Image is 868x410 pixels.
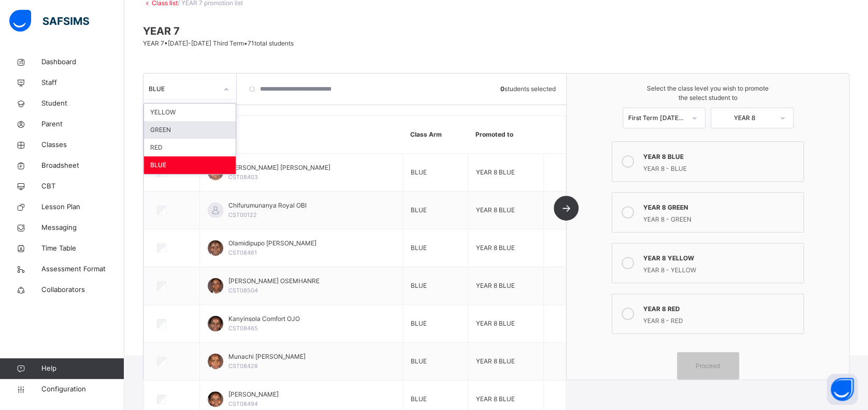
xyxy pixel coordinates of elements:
[228,173,258,181] span: CST08403
[41,285,124,295] span: Collaborators
[411,206,427,214] span: BLUE
[41,140,124,150] span: Classes
[228,352,306,361] span: Munachi [PERSON_NAME]
[41,98,124,109] span: Student
[41,223,124,233] span: Messaging
[144,104,236,121] div: YELLOW
[228,400,258,407] span: CST08494
[411,244,427,252] span: BLUE
[476,357,515,365] span: YEAR 8 BLUE
[411,319,427,327] span: BLUE
[149,84,218,94] div: BLUE
[476,168,515,176] span: YEAR 8 BLUE
[476,282,515,289] span: YEAR 8 BLUE
[228,362,258,370] span: CST08428
[41,363,124,374] span: Help
[476,319,515,327] span: YEAR 8 BLUE
[643,302,798,314] div: YEAR 8 RED
[402,116,468,154] th: Class Arm
[577,84,838,102] span: Select the class level you wish to promote the select student to
[411,282,427,289] span: BLUE
[228,239,316,248] span: Olamidipupo [PERSON_NAME]
[228,390,279,399] span: [PERSON_NAME]
[144,156,236,174] div: BLUE
[643,251,798,263] div: YEAR 8 YELLOW
[643,263,798,275] div: YEAR 8 - YELLOW
[41,202,124,212] span: Lesson Plan
[228,276,320,286] span: [PERSON_NAME] OSEMHANRE
[411,357,427,365] span: BLUE
[228,325,258,332] span: CST08465
[41,384,124,394] span: Configuration
[228,163,330,172] span: [PERSON_NAME] [PERSON_NAME]
[41,160,124,171] span: Broadsheet
[500,85,504,93] b: 0
[827,374,858,405] button: Open asap
[41,181,124,192] span: CBT
[696,361,720,371] span: Proceed
[41,119,124,129] span: Parent
[716,113,773,123] div: YEAR 8
[228,314,300,324] span: Kanyinsola Comfort OJO
[643,150,798,162] div: YEAR 8 BLUE
[476,206,515,214] span: YEAR 8 BLUE
[500,84,556,94] span: students selected
[228,249,257,256] span: CST08461
[41,264,124,274] span: Assessment Format
[9,10,89,32] img: safsims
[468,116,544,154] th: Promoted to
[228,287,258,294] span: CST08504
[411,168,427,176] span: BLUE
[643,200,798,212] div: YEAR 8 GREEN
[41,57,124,67] span: Dashboard
[143,23,849,39] span: YEAR 7
[143,39,294,47] span: YEAR 7 • [DATE]-[DATE] Third Term • 71 total students
[476,395,515,403] span: YEAR 8 BLUE
[228,211,257,218] span: CST00122
[199,116,402,154] th: Student
[411,395,427,403] span: BLUE
[144,121,236,139] div: GREEN
[41,243,124,254] span: Time Table
[228,201,307,210] span: Chifurumunanya Royal OBI
[144,139,236,156] div: RED
[41,78,124,88] span: Staff
[628,113,685,123] div: First Term [DATE]-[DATE]
[643,162,798,173] div: YEAR 8 - BLUE
[643,212,798,224] div: YEAR 8 - GREEN
[476,244,515,252] span: YEAR 8 BLUE
[643,314,798,326] div: YEAR 8 - RED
